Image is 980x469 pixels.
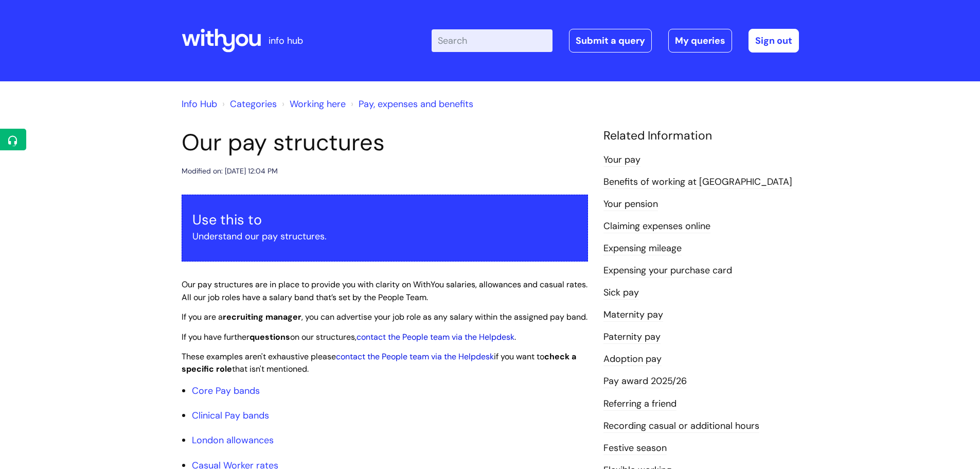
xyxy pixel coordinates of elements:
a: Festive season [603,442,667,455]
p: Understand our pay structures. [192,228,577,245]
span: If you are a , you can advertise your job role as any salary within the assigned pay band. [182,311,587,322]
p: info hub [269,32,303,49]
span: If you have further on our structures, . [182,332,516,342]
h4: Related Information [603,129,799,143]
a: Info Hub [182,98,217,110]
h1: Our pay structures [182,129,588,157]
a: Paternity pay [603,331,661,344]
a: Sign out [749,29,799,53]
span: These examples aren't exhaustive please if you want to that isn't mentioned. [182,351,576,375]
a: Submit a query [569,29,652,53]
a: Pay, expenses and benefits [359,98,473,110]
li: Pay, expenses and benefits [348,96,473,112]
a: Adoption pay [603,353,662,366]
a: Pay award 2025/26 [603,375,687,388]
input: Search [432,29,553,52]
a: Categories [230,98,277,110]
li: Solution home [220,96,277,112]
strong: questions [250,332,290,342]
a: Working here [290,98,346,110]
a: London allowances [192,434,274,446]
a: Expensing mileage [603,242,682,255]
h3: Use this to [192,212,577,228]
a: Expensing your purchase card [603,264,732,277]
a: Clinical Pay bands [192,409,269,422]
a: Core Pay bands [192,385,260,397]
div: | - [432,29,799,53]
a: Sick pay [603,286,639,300]
li: Working here [279,96,346,112]
a: Recording casual or additional hours [603,420,759,433]
a: Benefits of working at [GEOGRAPHIC_DATA] [603,176,792,189]
span: Our pay structures are in place to provide you with clarity on WithYou salaries, allowances and c... [182,279,587,303]
a: Your pay [603,153,640,167]
a: contact the People team via the Helpdesk [336,351,494,362]
a: contact the People team via the Helpdesk [357,332,514,342]
a: Referring a friend [603,397,676,411]
div: Modified on: [DATE] 12:04 PM [182,165,278,178]
a: Your pension [603,198,658,211]
a: My queries [668,29,732,53]
a: Maternity pay [603,308,663,322]
a: Claiming expenses online [603,220,710,233]
strong: recruiting manager [223,311,301,322]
